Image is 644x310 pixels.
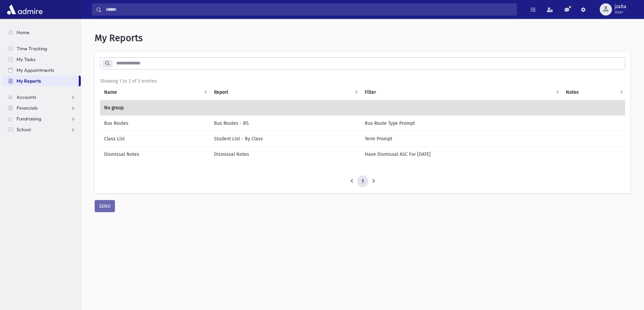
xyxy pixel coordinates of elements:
[3,103,81,113] a: Financials
[17,94,36,100] span: Accounts
[100,85,210,100] th: Name: activate to sort column ascending
[361,115,562,131] td: Bus Route Type Prompt
[17,105,38,111] span: Financials
[3,27,81,38] a: Home
[3,124,81,135] a: School
[615,4,626,9] span: jzalta
[3,76,79,86] a: My Reports
[17,67,54,73] span: My Appointments
[100,115,210,131] td: Bus Routes
[17,46,47,52] span: Time Tracking
[361,146,562,162] td: Have Dismissal ASC For [DATE]
[102,3,517,16] input: Search
[562,85,626,100] th: Notes : activate to sort column ascending
[361,85,562,100] th: Filter : activate to sort column ascending
[3,65,81,76] a: My Appointments
[95,200,115,212] button: SEND
[17,29,29,35] span: Home
[100,100,626,115] td: No group
[95,32,143,44] span: My Reports
[210,146,361,162] td: Dismissal Notes
[210,131,361,146] td: Student List - By Class
[210,115,361,131] td: Bus Routes - BS
[3,92,81,103] a: Accounts
[361,131,562,146] td: Term Prompt
[3,113,81,124] a: Fundraising
[3,43,81,54] a: Time Tracking
[100,131,210,146] td: Class List
[357,175,368,188] a: 1
[100,78,625,85] div: Showing 1 to 3 of 3 entries
[615,9,626,15] span: User
[3,54,81,65] a: My Tasks
[17,56,35,62] span: My Tasks
[17,126,31,133] span: School
[17,116,41,122] span: Fundraising
[5,3,44,16] img: AdmirePro
[210,85,361,100] th: Report: activate to sort column ascending
[100,146,210,162] td: Dismissal Notes
[17,78,41,84] span: My Reports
